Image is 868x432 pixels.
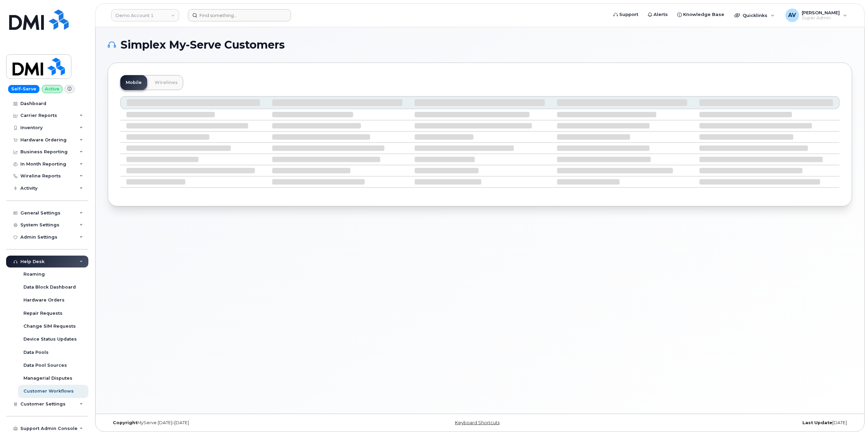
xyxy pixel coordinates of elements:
div: MyServe [DATE]–[DATE] [108,420,356,426]
a: Mobile [120,75,147,90]
a: Keyboard Shortcuts [455,420,500,425]
a: Wirelines [149,75,183,90]
strong: Copyright [113,420,137,425]
span: Simplex My-Serve Customers [121,40,285,50]
div: [DATE] [604,420,852,426]
strong: Last Update [802,420,832,425]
